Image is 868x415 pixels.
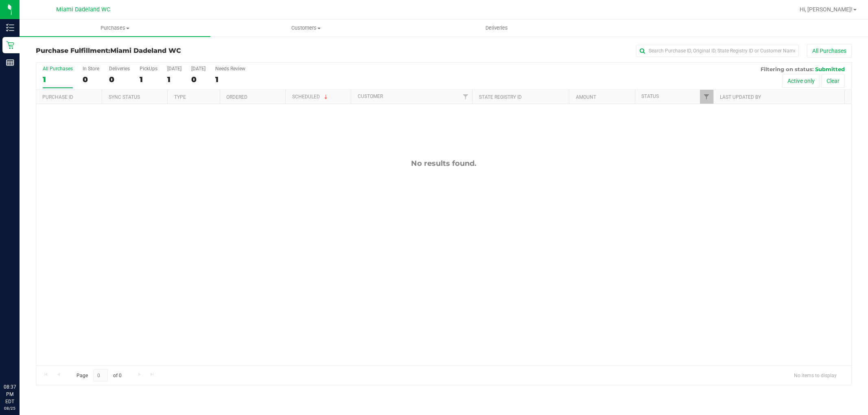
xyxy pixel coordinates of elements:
[821,74,845,88] button: Clear
[70,369,128,382] span: Page of 0
[167,75,181,84] div: 1
[479,94,522,100] a: State Registry ID
[36,159,851,168] div: No results found.
[43,75,73,84] div: 1
[641,93,659,99] a: Status
[20,20,210,37] a: Purchases
[636,45,799,57] input: Search Purchase ID, Original ID, State Registry ID or Customer Name...
[191,75,206,84] div: 0
[4,383,16,405] p: 08:37 PM EDT
[215,75,245,84] div: 1
[83,75,99,84] div: 0
[6,24,14,32] inline-svg: Inventory
[787,369,843,381] span: No items to display
[700,90,713,104] a: Filter
[167,66,181,72] div: [DATE]
[56,6,110,13] span: Miami Dadeland WC
[110,47,181,54] span: Miami Dadeland WC
[20,24,210,32] span: Purchases
[109,66,130,72] div: Deliveries
[42,94,73,100] a: Purchase ID
[292,94,329,100] a: Scheduled
[815,66,845,72] span: Submitted
[800,6,853,13] span: Hi, [PERSON_NAME]!
[210,20,401,37] a: Customers
[6,41,14,49] inline-svg: Retail
[109,75,130,84] div: 0
[459,90,472,104] a: Filter
[807,44,852,58] button: All Purchases
[474,24,519,32] span: Deliveries
[211,24,401,32] span: Customers
[109,94,140,100] a: Sync Status
[782,74,820,88] button: Active only
[226,94,247,100] a: Ordered
[174,94,186,100] a: Type
[24,349,34,359] iframe: Resource center unread badge
[36,47,308,54] h3: Purchase Fulfillment:
[140,66,157,72] div: PickUps
[191,66,206,72] div: [DATE]
[720,94,761,100] a: Last Updated By
[8,350,33,374] iframe: Resource center
[83,66,99,72] div: In Store
[401,20,592,37] a: Deliveries
[43,66,73,72] div: All Purchases
[140,75,157,84] div: 1
[761,66,813,72] span: Filtering on status:
[4,405,16,411] p: 08/25
[6,59,14,67] inline-svg: Reports
[576,94,596,100] a: Amount
[358,93,383,99] a: Customer
[215,66,245,72] div: Needs Review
